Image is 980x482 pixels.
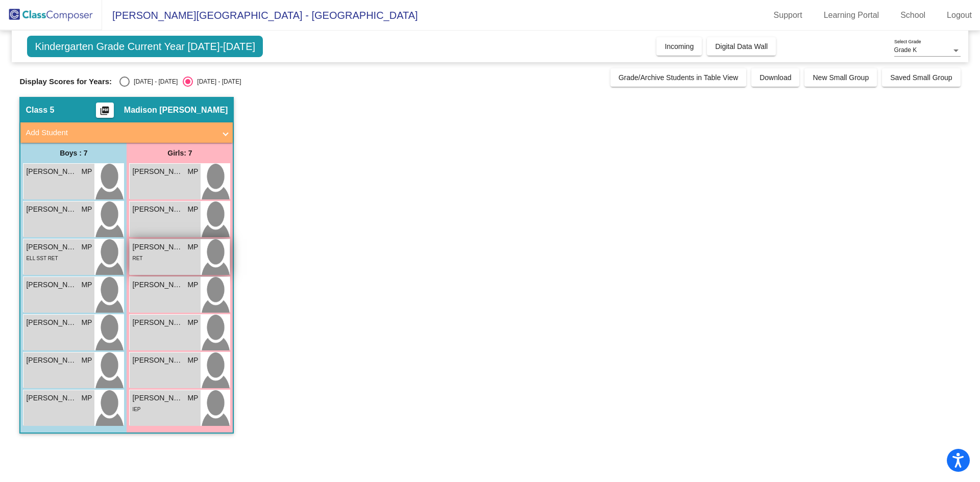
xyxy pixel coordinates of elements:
[26,280,77,290] span: [PERSON_NAME]
[132,204,183,215] span: [PERSON_NAME]
[132,407,140,412] span: IEP
[610,68,747,87] button: Grade/Archive Students in Table View
[939,7,980,23] a: Logout
[665,42,694,50] span: Incoming
[20,143,127,163] div: Boys : 7
[132,166,183,177] span: [PERSON_NAME]
[813,73,869,82] span: New Small Group
[132,280,183,290] span: [PERSON_NAME]
[81,166,92,177] span: MP
[715,42,768,50] span: Digital Data Wall
[751,68,799,87] button: Download
[26,256,58,261] span: ELL SST RET
[132,256,142,261] span: RET
[26,127,215,139] mat-panel-title: Add Student
[187,204,198,215] span: MP
[187,242,198,252] span: MP
[26,355,77,366] span: [PERSON_NAME]
[804,68,877,87] button: New Small Group
[27,36,263,57] span: Kindergarten Grade Current Year [DATE]-[DATE]
[882,68,960,87] button: Saved Small Group
[20,122,233,143] mat-expansion-panel-header: Add Student
[127,143,233,163] div: Girls: 7
[130,77,178,86] div: [DATE] - [DATE]
[656,37,702,56] button: Incoming
[890,73,952,82] span: Saved Small Group
[81,317,92,328] span: MP
[119,77,241,87] mat-radio-group: Select an option
[187,355,198,366] span: MP
[187,280,198,290] span: MP
[19,77,112,86] span: Display Scores for Years:
[766,7,811,23] a: Support
[124,105,228,115] span: Madison [PERSON_NAME]
[96,103,114,118] button: Print Students Details
[132,317,183,328] span: [PERSON_NAME]
[816,7,888,23] a: Learning Portal
[26,242,77,252] span: [PERSON_NAME] Aular
[26,204,77,215] span: [PERSON_NAME]
[132,242,183,252] span: [PERSON_NAME]
[759,73,791,82] span: Download
[81,355,92,366] span: MP
[81,204,92,215] span: MP
[187,393,198,403] span: MP
[81,280,92,290] span: MP
[81,393,92,403] span: MP
[99,106,111,120] mat-icon: picture_as_pdf
[26,105,54,115] span: Class 5
[81,242,92,252] span: MP
[707,37,776,56] button: Digital Data Wall
[892,7,934,23] a: School
[894,46,917,54] span: Grade K
[26,393,77,403] span: [PERSON_NAME]
[187,166,198,177] span: MP
[26,317,77,328] span: [PERSON_NAME]
[132,355,183,366] span: [PERSON_NAME]
[193,77,241,86] div: [DATE] - [DATE]
[187,317,198,328] span: MP
[26,166,77,177] span: [PERSON_NAME]
[619,73,739,82] span: Grade/Archive Students in Table View
[102,7,418,23] span: [PERSON_NAME][GEOGRAPHIC_DATA] - [GEOGRAPHIC_DATA]
[132,393,183,403] span: [PERSON_NAME]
